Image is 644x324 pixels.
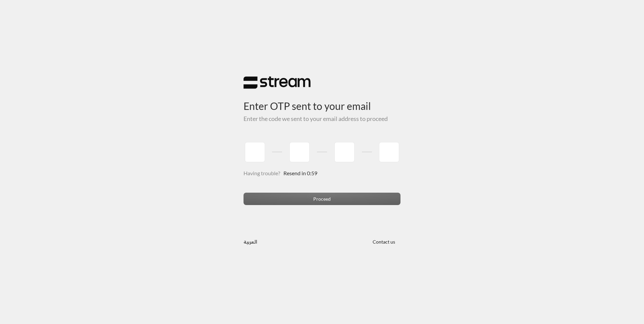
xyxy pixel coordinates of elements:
h3: Enter OTP sent to your email [244,89,400,112]
span: Having trouble? [244,170,280,176]
span: Resend in 0:59 [283,170,317,176]
a: العربية [244,236,257,248]
a: Contact us [367,239,400,245]
h5: Enter the code we sent to your email address to proceed [244,115,400,123]
button: Contact us [367,236,400,248]
img: Stream Logo [244,76,311,89]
